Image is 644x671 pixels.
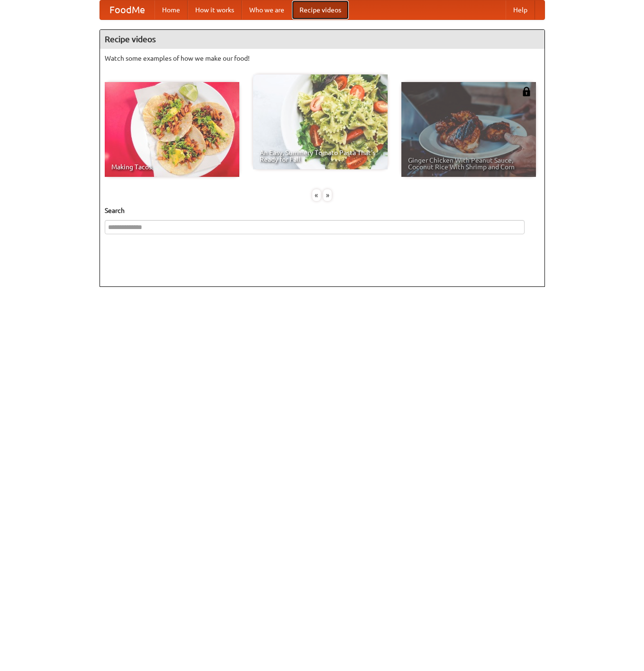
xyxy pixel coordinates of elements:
a: Recipe videos [292,0,349,19]
a: An Easy, Summery Tomato Pasta That's Ready for Fall [253,74,388,169]
p: Watch some examples of how we make our food! [105,54,540,63]
h4: Recipe videos [100,30,544,49]
a: Making Tacos [105,82,239,177]
a: FoodMe [100,0,154,19]
div: « [312,189,321,201]
a: How it works [188,0,242,19]
a: Home [154,0,188,19]
a: Help [506,0,535,19]
span: Making Tacos [111,164,233,170]
a: Who we are [242,0,292,19]
h5: Search [105,206,540,215]
div: » [323,189,332,201]
span: An Easy, Summery Tomato Pasta That's Ready for Fall [260,149,381,163]
img: 483408.png [522,87,531,96]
